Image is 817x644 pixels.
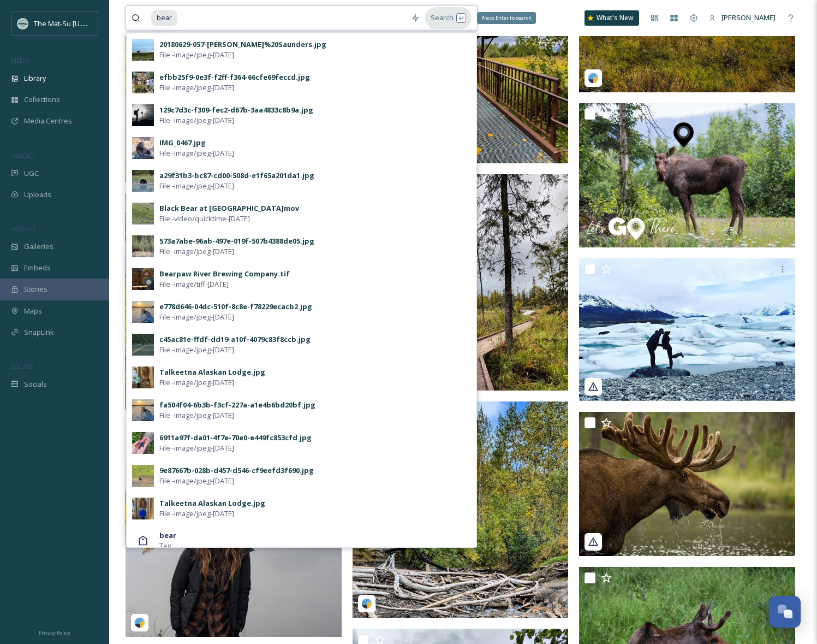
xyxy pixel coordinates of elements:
a: [PERSON_NAME] [703,7,781,28]
img: c817f748-1f87-484f-bc3f-870adae56482.jpg [132,170,154,192]
img: f6133a3a-ae26-d55f-3919-e45ab3c06a4d.jpg [126,193,342,410]
span: File - image/jpeg - [DATE] [159,345,234,355]
img: d345dc6f-824e-4efd-aa22-ce8ef6ae171c.jpg [132,465,154,487]
a: Privacy Policy [39,625,70,639]
span: File - video/quicktime - [DATE] [159,214,250,224]
div: efbb25f9-0e3f-f2ff-f364-66cfe69feccd.jpg [159,72,310,82]
img: a286f6aa-4591-dac0-ca9c-7de4b0740f4b.jpg [579,412,795,556]
div: Search [425,7,472,28]
span: [PERSON_NAME] [721,13,776,22]
span: SnapLink [24,327,54,338]
span: File - image/jpeg - [DATE] [159,246,234,257]
img: 4bc94823-7ddb-440e-8fa0-e2d98e393230.jpg [132,334,154,356]
span: File - image/jpeg - [DATE] [159,82,234,93]
div: 6911a97f-da01-4f7e-70e0-e449fc853cfd.jpg [159,433,312,443]
div: a29f31b3-bc87-cd00-508d-e1f65a201da1.jpg [159,170,314,181]
span: File - image/jpeg - [DATE] [159,181,234,191]
img: bf40ac40-9594-4fb2-8c44-28f89848d78b.jpg [132,432,154,454]
span: Collections [24,94,60,105]
div: Bearpaw River Brewing Company.tif [159,269,290,279]
a: What's New [585,10,639,26]
img: c3a63b7d-3dd9-c86d-b70f-8a09a89e90c6.jpg [126,421,342,637]
img: e57e7ba1-53cb-4783-ad2f-7ef338d8d3e0.jpg [132,104,154,126]
span: File - image/jpeg - [DATE] [159,377,234,388]
span: bear [151,10,177,26]
span: File - image/jpeg - [DATE] [159,50,234,60]
span: File - image/jpeg - [DATE] [159,410,234,421]
span: SOCIALS [11,362,33,370]
img: snapsea-logo.png [134,617,145,628]
img: snapsea-logo.png [588,73,599,84]
span: UGC [24,168,39,179]
span: Embeds [24,263,51,273]
span: Socials [24,379,47,389]
span: File - image/jpeg - [DATE] [159,148,234,158]
img: 34b9ffe3-b4c4-43b9-9947-070041baeeeb.jpg [132,203,154,224]
span: File - image/tiff - [DATE] [159,279,229,289]
img: snapsea-logo.png [361,598,372,609]
div: e778d646-04dc-510f-8c8e-f78229ecacb2.jpg [159,302,312,312]
img: 6e51aab7-5dfb-44b5-b8e6-b931171e89c8.jpg [132,399,154,421]
div: Talkeetna Alaskan Lodge.jpg [159,367,265,377]
span: Media Centres [24,116,72,126]
span: Stories [24,284,47,294]
img: 1d6df78a-9035-cdf9-4c9e-356dc67be377.jpg [579,258,795,401]
div: 129c7d3c-f309-fec2-d67b-3aa4833c8b9a.jpg [159,105,313,115]
img: d2f0af2a-6f60-4744-8b17-34904090cb4f.jpg [132,137,154,159]
span: File - image/jpeg - [DATE] [159,476,234,486]
span: File - image/jpeg - [DATE] [159,443,234,453]
img: 9b3e5680-48e6-44ee-8a76-1746745556f4.jpg [132,39,154,61]
img: 66ce7e20-587c-4c7b-a543-18b2d41a48e9.jpg [132,301,154,323]
img: Moose.jpg [579,103,795,247]
img: 02dbbac1-b024-4e16-907a-fac74bbb111d.jpg [132,268,154,290]
img: 68263afc-d03c-45df-a239-d89b53da04eb.jpg [132,498,154,519]
div: 9e87667b-028b-d457-d546-cf9eefd3f690.jpg [159,465,314,476]
div: IMG_0467.jpg [159,138,206,148]
div: 20180629-057-[PERSON_NAME]%20Saunders.jpg [159,39,326,50]
img: 2a0eda9e-b188-479e-b2f6-8d6106c9c3da.jpg [132,235,154,257]
span: Galleries [24,241,53,252]
div: Black Bear at [GEOGRAPHIC_DATA]mov [159,203,299,214]
button: Open Chat [769,596,801,628]
div: 573a7abe-96ab-497e-019f-507b4388de05.jpg [159,236,314,246]
img: 1d5a039c-3207-4c1f-bad0-b10da1acb530.jpg [132,72,154,93]
span: Library [24,73,46,84]
strong: bear [159,530,176,540]
span: WIDGETS [11,224,36,233]
span: File - image/jpeg - [DATE] [159,312,234,322]
span: The Mat-Su [US_STATE] [34,18,110,28]
div: fa504f04-6b3b-f3cf-227a-a1e4b6bd20bf.jpg [159,400,315,410]
span: Privacy Policy [39,629,70,636]
span: File - image/jpeg - [DATE] [159,115,234,126]
span: COLLECT [11,151,34,159]
span: MEDIA [11,56,30,64]
img: Social_thumbnail.png [17,18,28,29]
div: Press Enter to search [477,12,536,24]
img: d927f421-f4ee-4d03-a492-e3376f1e18de.jpg [132,367,154,388]
div: Talkeetna Alaskan Lodge.jpg [159,498,265,509]
span: Uploads [24,190,51,200]
div: c45ac81e-ffdf-dd19-a10f-4079c83f8ccb.jpg [159,334,311,345]
span: Tag [159,541,171,551]
span: File - image/jpeg - [DATE] [159,509,234,519]
span: Maps [24,306,42,316]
